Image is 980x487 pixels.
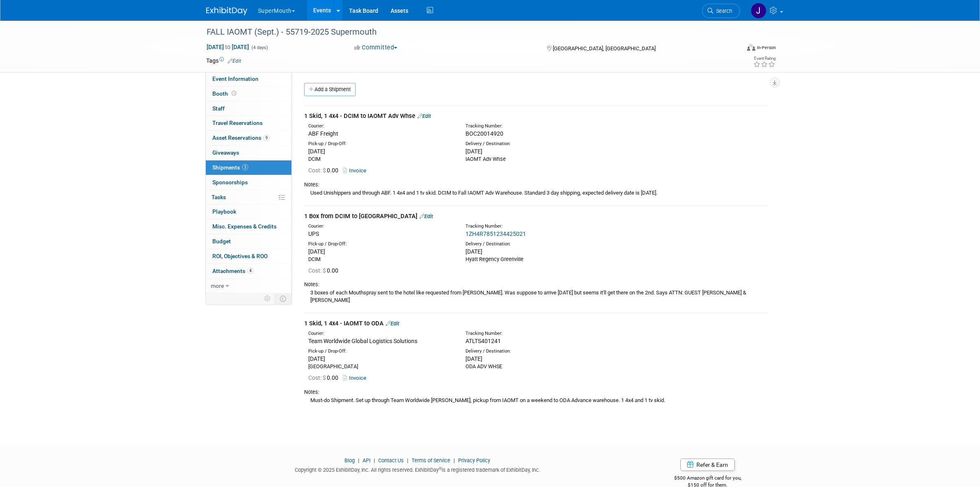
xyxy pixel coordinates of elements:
[206,116,291,130] a: Travel Reservations
[466,348,610,355] div: Delivery / Destination:
[308,223,453,230] div: Courier:
[275,293,291,304] td: Toggle Event Tabs
[204,25,728,40] div: FALL IAOMT (Sept.) - 55719-2025 Supermouth
[713,8,732,14] span: Search
[212,75,258,82] span: Event Information
[466,247,610,256] div: [DATE]
[251,45,268,50] span: (4 days)
[680,459,735,471] a: Refer & Earn
[412,457,450,463] a: Terms of Service
[206,464,629,474] div: Copyright © 2025 ExhibitDay, Inc. All rights reserved. ExhibitDay is a registered trademark of Ex...
[308,241,453,247] div: Pick-up / Drop-Off:
[247,268,254,274] span: 4
[211,282,224,289] span: more
[212,90,238,97] span: Booth
[206,219,291,234] a: Misc. Expenses & Credits
[466,147,610,155] div: [DATE]
[351,43,400,52] button: Committed
[263,135,270,141] span: 9
[308,155,453,163] div: DCIM
[466,363,610,370] div: ODA ADV WHSE
[212,120,263,126] span: Travel Reservations
[419,213,433,219] a: Edit
[702,4,740,18] a: Search
[439,466,442,471] sup: ®
[363,457,370,463] a: API
[206,43,249,51] span: [DATE] [DATE]
[212,149,239,156] span: Giveaways
[206,72,291,86] a: Event Information
[308,330,453,337] div: Courier:
[417,113,431,119] a: Edit
[224,44,232,50] span: to
[212,238,231,245] span: Budget
[308,247,453,256] div: [DATE]
[405,457,410,463] span: |
[308,141,453,147] div: Pick-up / Drop-Off:
[206,205,291,219] a: Playbook
[308,230,453,238] div: UPS
[466,223,650,230] div: Tracking Number:
[308,374,327,381] span: Cost: $
[308,374,342,381] span: 0.00
[212,134,270,141] span: Asset Reservations
[206,234,291,249] a: Budget
[372,457,377,463] span: |
[308,147,453,155] div: [DATE]
[304,212,768,221] div: 1 Box from DCIM to [GEOGRAPHIC_DATA]
[228,58,241,64] a: Edit
[304,281,768,288] div: Notes:
[747,44,755,51] img: Format-Inperson.png
[308,267,327,274] span: Cost: $
[553,45,656,52] span: [GEOGRAPHIC_DATA], [GEOGRAPHIC_DATA]
[466,123,650,129] div: Tracking Number:
[212,268,254,274] span: Attachments
[206,264,291,278] a: Attachments4
[304,83,356,96] a: Add a Shipment
[206,160,291,175] a: Shipments3
[242,164,248,170] span: 3
[691,43,776,55] div: Event Format
[308,129,453,138] div: ABF Freight
[378,457,404,463] a: Contact Us
[206,7,247,15] img: ExhibitDay
[304,388,768,396] div: Notes:
[466,330,650,337] div: Tracking Number:
[206,190,291,205] a: Tasks
[757,45,776,51] div: In-Person
[466,155,610,163] div: IAOMT Adv Whse
[304,181,768,188] div: Notes:
[466,256,610,263] div: Hyatt Regency Greenville
[212,223,277,230] span: Misc. Expenses & Credits
[308,348,453,355] div: Pick-up / Drop-Off:
[304,396,768,405] div: Must-do Shipment. Set up through Team Worldwide [PERSON_NAME], pickup from IAOMT on a weekend to ...
[206,175,291,190] a: Sponsorships
[466,241,610,247] div: Delivery / Destination:
[458,457,490,463] a: Privacy Policy
[343,167,370,174] a: Invoice
[304,288,768,304] div: 3 boxes of each Mouthspray sent to the hotel like requested from [PERSON_NAME]. Was suppose to ar...
[345,457,355,463] a: Blog
[753,56,775,61] div: Event Rating
[452,457,457,463] span: |
[466,130,503,137] span: BOC20014920
[212,208,236,215] span: Playbook
[343,375,370,381] a: Invoice
[466,141,610,147] div: Delivery / Destination:
[386,320,399,327] a: Edit
[466,231,526,237] a: 1ZH4R7851234425021
[308,267,342,274] span: 0.00
[308,363,453,370] div: [GEOGRAPHIC_DATA]
[304,188,768,197] div: Used Unishippers and through ABF. 1 4x4 and 1 tv skid. DCIM to Fall IAOMT Adv Warehouse. Standard...
[206,146,291,160] a: Giveaways
[308,167,342,174] span: 0.00
[308,256,453,263] div: DCIM
[206,279,291,293] a: more
[356,457,361,463] span: |
[751,3,766,19] img: Justin Newborn
[308,355,453,363] div: [DATE]
[304,112,768,120] div: 1 Skid, 1 4x4 - DCIM to IAOMT Adv Whse
[206,249,291,263] a: ROI, Objectives & ROO
[212,194,226,200] span: Tasks
[308,337,453,345] div: Team Worldwide Global Logistics Solutions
